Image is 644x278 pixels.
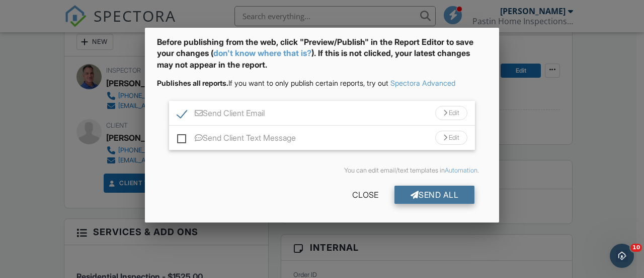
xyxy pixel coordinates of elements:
[165,166,479,175] div: You can edit email/text templates in .
[157,79,228,87] strong: Publishes all reports.
[610,244,634,268] iframe: Intercom live chat
[213,48,311,58] a: don't know where that is?
[157,36,487,78] div: Before publishing from the web, click "Preview/Publish" in the Report Editor to save your changes...
[177,133,296,146] label: Send Client Text Message
[394,186,475,204] div: Send All
[336,186,394,204] div: Close
[390,79,455,87] a: Spectora Advanced
[177,108,265,121] label: Send Client Email
[157,79,388,87] span: If you want to only publish certain reports, try out
[435,131,467,145] div: Edit
[445,166,477,174] a: Automation
[435,106,467,120] div: Edit
[630,244,642,252] span: 10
